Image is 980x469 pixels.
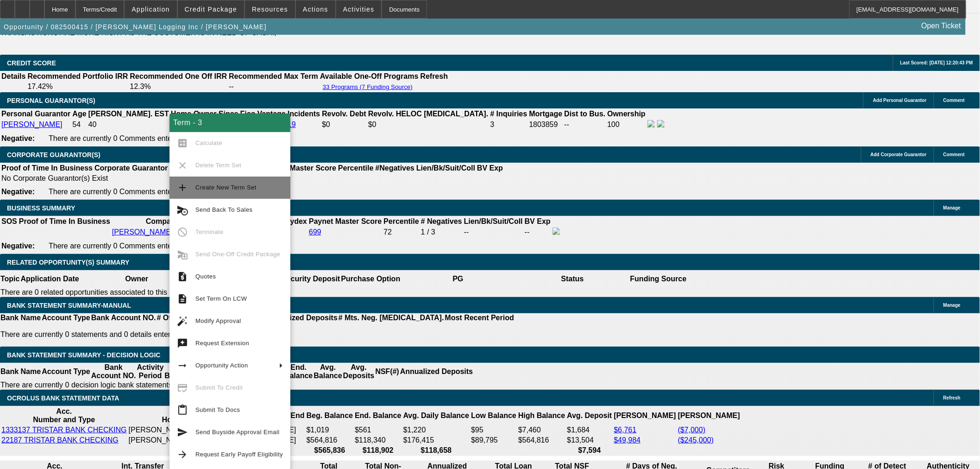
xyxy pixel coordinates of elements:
td: 40 [88,120,170,130]
span: CREDIT SCORE [7,59,56,67]
button: Resources [245,0,295,18]
th: $7,594 [566,446,612,455]
th: Beg. Balance [306,407,353,425]
b: Lien/Bk/Suit/Coll [464,217,523,225]
a: ($245,000) [678,436,714,444]
span: Bank Statement Summary - Decision Logic [7,351,161,359]
th: Low Balance [471,407,517,425]
b: Age [72,110,86,118]
b: Company [146,217,180,225]
span: Comment [943,152,965,157]
td: $89,795 [471,436,517,445]
th: Available One-Off Programs [320,72,419,81]
a: $6,761 [614,426,637,434]
th: Avg. Balance [313,363,342,380]
th: Most Recent Period [445,313,515,323]
th: Bank Account NO. [91,363,137,380]
span: BANK STATEMENT SUMMARY-MANUAL [7,302,131,309]
th: # Of Periods [157,313,201,323]
th: $118,658 [403,446,470,455]
div: 72 [383,228,419,236]
span: Opportunity Action [195,362,248,369]
mat-icon: try [177,338,188,349]
th: $565,836 [306,446,353,455]
span: Modify Approval [195,317,241,324]
div: Term - 3 [170,114,290,132]
th: Annualized Deposits [264,313,338,323]
th: Acc. Number and Type [1,407,127,425]
b: # Inquiries [490,110,527,118]
mat-icon: auto_fix_high [177,316,188,327]
b: Personal Guarantor [1,110,70,118]
span: There are currently 0 Comments entered on this opportunity [49,242,245,250]
td: 1803859 [529,120,563,130]
span: Activities [343,6,375,13]
span: Set Term On LCW [195,295,247,302]
th: Avg. Daily Balance [403,407,470,425]
span: Send Back To Sales [195,206,252,213]
b: Negative: [1,242,35,250]
span: Submit To Docs [195,406,240,413]
th: Account Type [41,363,91,380]
button: 33 Programs (7 Funding Source) [320,83,415,91]
mat-icon: cancel_schedule_send [177,204,188,215]
span: Request Extension [195,340,249,347]
a: 22187 TRISTAR BANK CHECKING [1,436,119,444]
a: 699 [309,228,321,236]
th: # Mts. Neg. [MEDICAL_DATA]. [338,313,445,323]
b: Fico [240,110,256,118]
span: Comment [943,98,965,103]
th: Annualized Deposits [400,363,473,380]
td: $1,019 [306,425,353,435]
td: 17.42% [27,82,128,91]
td: -- [464,227,523,237]
b: Revolv. Debt [322,110,366,118]
img: linkedin-icon.png [657,120,665,127]
b: BV Exp [525,217,551,225]
span: Resources [252,6,288,13]
td: 3 [490,120,528,130]
b: Lien/Bk/Suit/Coll [416,164,475,172]
b: Paydex [281,217,307,225]
td: $118,340 [354,436,402,445]
div: 1 / 3 [421,228,462,236]
td: $1,684 [566,425,612,435]
span: Quotes [195,273,216,280]
span: RELATED OPPORTUNITY(S) SUMMARY [7,259,129,266]
td: $7,460 [518,425,565,435]
th: End. Balance [284,363,313,380]
td: No Corporate Guarantor(s) Exist [1,174,507,183]
span: Manage [943,303,961,308]
b: Home Owner Since [171,110,239,118]
th: High Balance [518,407,565,425]
span: CORPORATE GUARANTOR(S) [7,151,101,158]
a: Open Ticket [918,18,965,34]
button: Actions [296,0,335,18]
span: Add Corporate Guarantor [871,152,927,157]
b: Paynet Master Score [309,217,382,225]
th: Refresh [420,72,449,81]
span: There are currently 0 Comments entered on this opportunity [49,134,245,142]
th: Proof of Time In Business [19,217,111,226]
th: NSF(#) [375,363,400,380]
th: [PERSON_NAME] [678,407,741,425]
th: Bank Account NO. [91,313,157,323]
span: Create New Term Set [195,184,257,191]
th: Avg. Deposits [343,363,375,380]
a: 19 [288,120,296,128]
button: Activities [336,0,382,18]
td: -- [524,227,551,237]
b: #Negatives [376,164,415,172]
th: Status [515,270,630,288]
td: $561 [354,425,402,435]
th: Details [1,72,26,81]
th: SOS [1,217,18,226]
span: Refresh [943,395,961,400]
span: Opportunity / 082500415 / [PERSON_NAME] Logging Inc / [PERSON_NAME] [4,23,267,31]
b: BV Exp [477,164,503,172]
b: Negative: [1,134,35,142]
td: $176,415 [403,436,470,445]
b: Percentile [383,217,419,225]
th: Avg. Deposit [566,407,612,425]
th: Purchase Option [340,270,401,288]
